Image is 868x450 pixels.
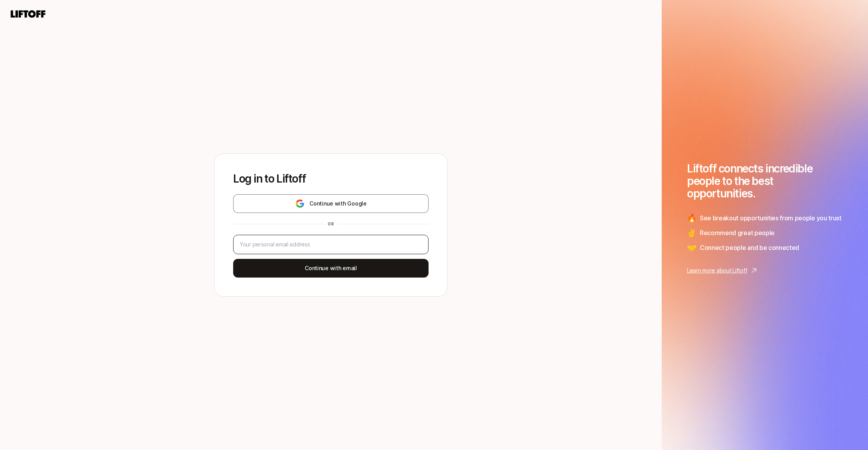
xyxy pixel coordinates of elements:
div: or [325,221,337,227]
a: Learn more about Liftoff [687,266,843,275]
span: Connect people and be connected [700,243,799,253]
p: Log in to Liftoff [233,172,429,185]
img: google-logo [295,199,305,208]
span: Recommend great people [700,228,775,238]
button: Continue with email [233,259,429,278]
span: ✌️ [687,227,697,239]
button: Continue with Google [233,194,429,213]
h1: Liftoff connects incredible people to the best opportunities. [687,162,843,200]
span: 🔥 [687,212,697,224]
span: See breakout opportunities from people you trust [700,213,842,223]
span: 🤝 [687,242,697,253]
p: Learn more about Liftoff [687,266,747,275]
input: Your personal email address [240,240,422,249]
